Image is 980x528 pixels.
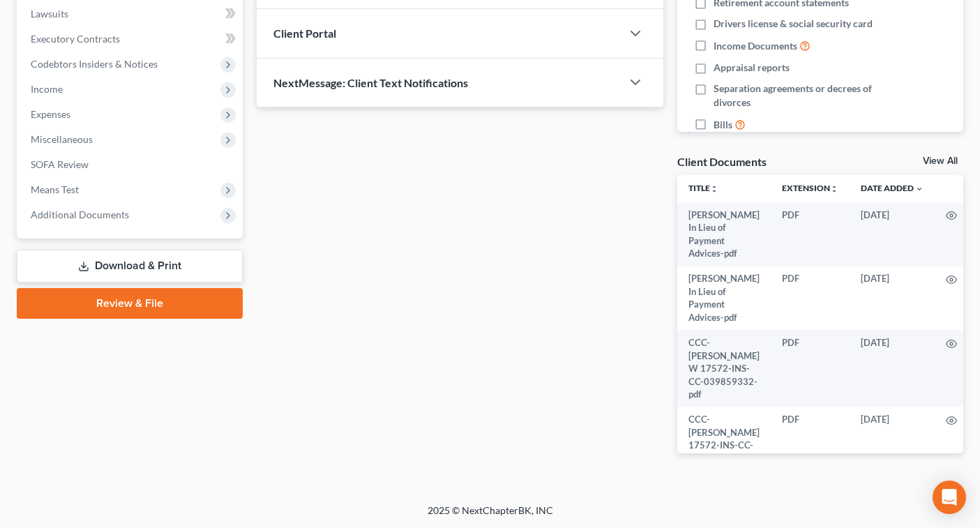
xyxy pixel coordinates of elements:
span: Client Portal [273,27,336,40]
td: [DATE] [850,202,935,266]
span: Bills [714,118,732,132]
span: Miscellaneous [31,133,93,145]
div: Open Intercom Messenger [933,481,966,514]
div: Client Documents [677,154,767,169]
span: Codebtors Insiders & Notices [31,58,158,70]
span: Additional Documents [31,209,129,220]
span: Income Documents [714,39,797,53]
span: SOFA Review [31,158,89,170]
span: NextMessage: Client Text Notifications [273,76,468,89]
a: SOFA Review [20,152,243,177]
a: Review & File [17,288,243,319]
td: [PERSON_NAME] In Lieu of Payment Advices-pdf [677,202,771,266]
td: [PERSON_NAME] In Lieu of Payment Advices-pdf [677,266,771,331]
span: Executory Contracts [31,33,120,45]
span: Separation agreements or decrees of divorces [714,82,880,110]
a: Titleunfold_more [688,183,718,193]
td: PDF [771,330,850,407]
td: PDF [771,202,850,266]
span: Income [31,83,63,95]
td: CCC-[PERSON_NAME] W 17572-INS-CC-039859332-pdf [677,330,771,407]
td: CCC-[PERSON_NAME] 17572-INS-CC-039859265-pdf [677,407,771,471]
td: [DATE] [850,330,935,407]
span: Appraisal reports [714,61,790,75]
span: Means Test [31,183,79,195]
i: expand_more [915,185,924,193]
a: Download & Print [17,250,243,282]
a: Extensionunfold_more [782,183,838,193]
a: View All [923,156,958,166]
td: [DATE] [850,407,935,471]
a: Executory Contracts [20,27,243,52]
i: unfold_more [710,185,718,193]
span: Drivers license & social security card [714,17,873,31]
i: unfold_more [830,185,838,193]
span: Expenses [31,108,70,120]
span: Lawsuits [31,8,68,20]
td: PDF [771,407,850,471]
a: Date Added expand_more [861,183,924,193]
td: PDF [771,266,850,331]
a: Lawsuits [20,1,243,27]
td: [DATE] [850,266,935,331]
